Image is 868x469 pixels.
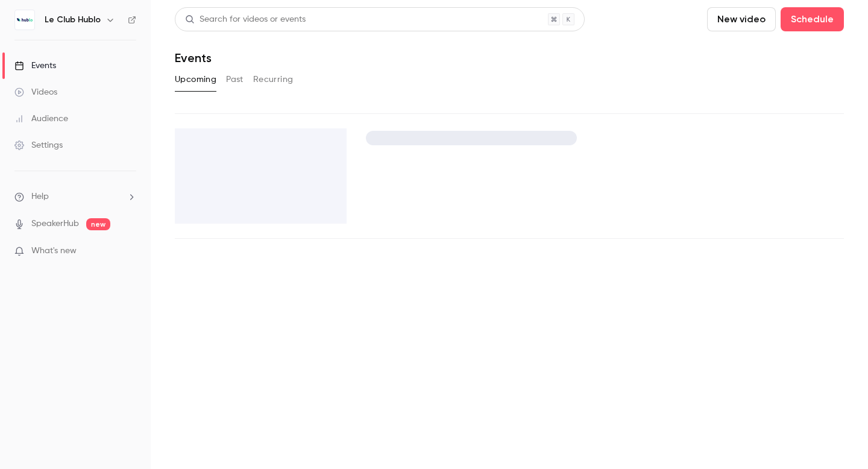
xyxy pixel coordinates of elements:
div: Events [14,60,56,72]
a: SpeakerHub [31,218,79,230]
button: Recurring [253,70,294,89]
div: Search for videos or events [185,13,306,26]
button: Schedule [781,7,844,31]
span: new [86,218,110,230]
div: Settings [14,139,63,151]
span: Help [31,190,49,203]
div: Videos [14,86,57,98]
button: Past [226,70,244,89]
button: New video [707,7,776,31]
button: Upcoming [175,70,216,89]
div: Audience [14,113,68,125]
span: What's new [31,245,77,257]
h6: Le Club Hublo [45,14,101,26]
h1: Events [175,51,212,65]
li: help-dropdown-opener [14,190,136,203]
img: Le Club Hublo [15,10,34,30]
